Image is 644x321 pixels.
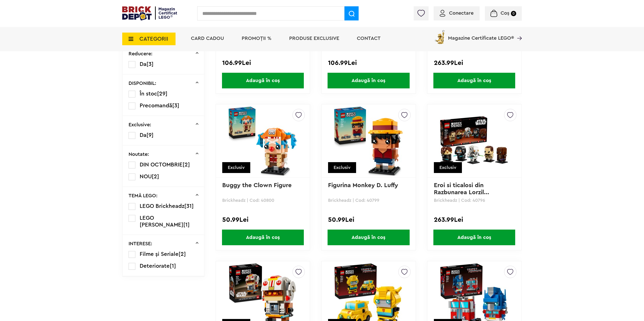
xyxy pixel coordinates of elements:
a: Card Cadou [191,36,224,41]
img: Eroi si ticalosi din Razbunarea Lorzilor Sith [439,106,510,176]
span: [9] [146,132,154,138]
span: [3] [146,61,154,67]
a: Eroi si ticalosi din Razbunarea Lorzil... [434,182,489,195]
a: Buggy the Clown Figure [222,182,292,188]
p: Noutate: [129,152,149,157]
span: Adaugă în coș [328,73,409,88]
a: Adaugă în coș [322,230,415,245]
div: 263.99Lei [434,216,515,223]
div: 106.99Lei [222,60,303,66]
span: [3] [172,103,179,108]
div: 50.99Lei [328,216,409,223]
a: Figurina Monkey D. Luffy [328,182,398,188]
img: Figurina Monkey D. Luffy [333,106,404,176]
a: Adaugă în coș [216,230,310,245]
a: Adaugă în coș [216,73,310,88]
span: Filme și Seriale [140,251,179,257]
span: NOU [140,174,152,179]
a: Magazine Certificate LEGO® [514,29,522,34]
p: DISPONIBIL: [129,81,156,86]
a: PROMOȚII % [242,36,271,41]
a: Adaugă în coș [322,73,415,88]
a: Adaugă în coș [428,230,521,245]
small: 0 [511,11,516,16]
div: Exclusiv [222,162,250,173]
div: Exclusiv [434,162,462,173]
p: Reducere: [129,51,153,56]
span: În stoc [140,91,157,96]
span: Conectare [449,11,474,16]
p: Brickheadz | Cod: 40799 [328,198,409,203]
p: Brickheadz | Cod: 40796 [434,198,515,203]
div: Exclusiv [328,162,356,173]
a: Conectare [440,11,474,16]
span: Adaugă în coș [222,73,304,88]
a: Produse exclusive [289,36,339,41]
span: Precomandă [140,103,172,108]
div: 50.99Lei [222,216,303,223]
span: Adaugă în coș [328,230,409,245]
span: [2] [183,162,190,167]
div: 106.99Lei [328,60,409,66]
a: Adaugă în coș [428,73,521,88]
span: LEGO [PERSON_NAME] [140,215,183,228]
span: CATEGORII [139,36,168,42]
span: [31] [184,203,194,209]
span: [1] [170,263,176,269]
span: Adaugă în coș [433,230,515,245]
span: [1] [183,222,190,228]
p: TEMĂ LEGO: [129,193,158,198]
span: Adaugă în coș [222,230,304,245]
span: Deteriorate [140,263,170,269]
span: DIN OCTOMBRIE [140,162,183,167]
span: Coș [501,11,509,16]
span: [2] [152,174,159,179]
p: INTERESE: [129,241,152,246]
span: Da [140,132,146,138]
span: [29] [157,91,167,96]
p: Brickheadz | Cod: 40800 [222,198,303,203]
a: Contact [357,36,381,41]
span: Da [140,61,146,67]
p: Exclusive: [129,122,151,127]
div: 263.99Lei [434,60,515,66]
span: Adaugă în coș [433,73,515,88]
img: Buggy the Clown Figure [228,106,298,176]
span: LEGO Brickheadz [140,203,184,209]
span: Magazine Certificate LEGO® [448,29,514,41]
span: [2] [179,251,186,257]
